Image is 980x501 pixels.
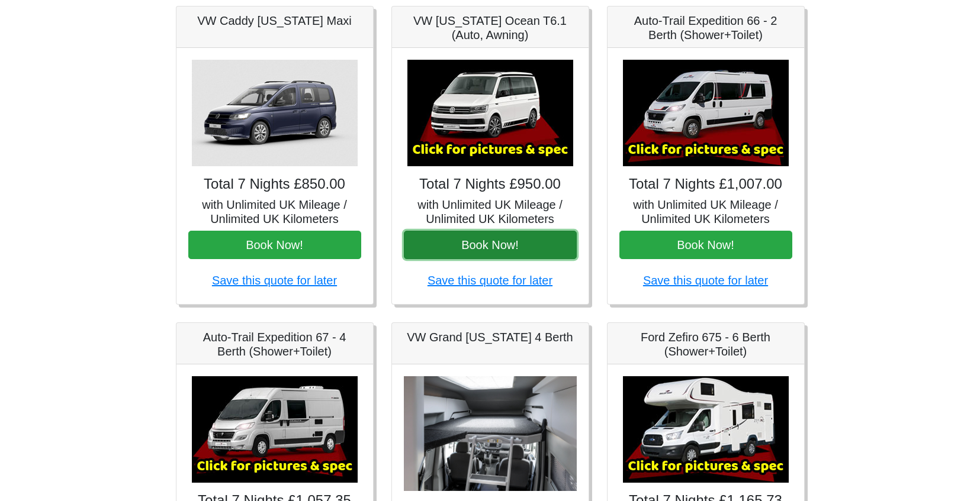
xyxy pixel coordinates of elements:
img: Auto-Trail Expedition 66 - 2 Berth (Shower+Toilet) [623,60,789,166]
img: VW California Ocean T6.1 (Auto, Awning) [407,60,573,166]
a: Save this quote for later [212,274,337,287]
img: Ford Zefiro 675 - 6 Berth (Shower+Toilet) [623,376,789,483]
h5: Ford Zefiro 675 - 6 Berth (Shower+Toilet) [619,330,792,358]
img: VW Caddy California Maxi [192,60,358,166]
a: Save this quote for later [643,274,768,287]
h5: VW Grand [US_STATE] 4 Berth [404,330,577,344]
h4: Total 7 Nights £850.00 [188,176,361,193]
h5: with Unlimited UK Mileage / Unlimited UK Kilometers [619,198,792,226]
h5: Auto-Trail Expedition 66 - 2 Berth (Shower+Toilet) [619,14,792,42]
h4: Total 7 Nights £1,007.00 [619,176,792,193]
h5: VW [US_STATE] Ocean T6.1 (Auto, Awning) [404,14,577,42]
button: Book Now! [404,231,577,259]
a: Save this quote for later [428,274,552,287]
h5: with Unlimited UK Mileage / Unlimited UK Kilometers [404,198,577,226]
img: Auto-Trail Expedition 67 - 4 Berth (Shower+Toilet) [192,376,358,483]
button: Book Now! [188,231,361,259]
button: Book Now! [619,231,792,259]
h5: VW Caddy [US_STATE] Maxi [188,14,361,28]
img: VW Grand California 4 Berth [404,376,577,492]
h5: with Unlimited UK Mileage / Unlimited UK Kilometers [188,198,361,226]
h4: Total 7 Nights £950.00 [404,176,577,193]
h5: Auto-Trail Expedition 67 - 4 Berth (Shower+Toilet) [188,330,361,358]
